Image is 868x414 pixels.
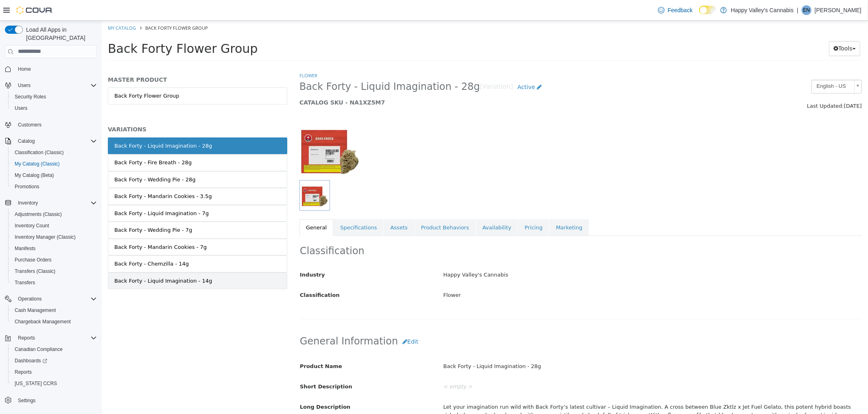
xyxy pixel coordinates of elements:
span: Security Roles [11,92,97,102]
a: Manifests [11,244,39,253]
a: Dashboards [11,356,50,366]
div: Let your imagination run wild with Back Forty’s latest cultivar – Liquid Imagination. A cross bet... [335,379,766,409]
a: Canadian Compliance [11,344,66,354]
span: Load All Apps in [GEOGRAPHIC_DATA] [23,26,97,42]
a: Transfers [11,278,38,288]
button: Settings [2,394,100,406]
a: Flower [198,52,216,58]
div: Back Forty - Mandarin Cookies - 7g [13,222,105,231]
a: Pricing [416,198,447,216]
span: Transfers (Classic) [11,266,97,276]
a: Inventory Count [11,221,52,231]
span: Inventory [15,198,97,208]
span: Classification [198,271,238,277]
div: Flower [335,268,766,282]
small: [Variation] [378,63,411,70]
button: Transfers [8,277,100,288]
a: Feedback [655,2,696,18]
a: Purchase Orders [11,255,55,265]
span: Users [18,82,31,89]
span: Catalog [15,136,97,146]
span: Transfers (Classic) [15,268,55,275]
div: Back Forty - Wedding Pie - 28g [13,155,94,163]
button: Manifests [8,243,100,254]
button: Canadian Compliance [8,344,100,355]
span: Product Name [198,342,241,349]
span: Back Forty Flower Group [44,4,106,10]
button: Promotions [8,181,100,192]
span: Washington CCRS [11,379,97,388]
input: Dark Mode [699,6,716,14]
a: Inventory Manager (Classic) [11,232,79,242]
span: Adjustments (Classic) [11,209,97,219]
a: Assets [282,198,312,216]
a: Product Behaviors [313,198,374,216]
a: My Catalog (Classic) [11,159,63,169]
span: Customers [18,122,42,128]
span: Users [15,81,97,90]
div: Back Forty - Wedding Pie - 7g [13,205,90,214]
button: Reports [2,332,100,344]
div: Back Forty - Mandarin Cookies - 3.5g [13,172,110,180]
span: Last Updated: [705,82,742,88]
span: Home [15,64,97,74]
p: | [797,5,798,15]
div: Back Forty - Liquid Imagination - 14g [13,256,110,264]
a: Security Roles [11,92,49,102]
h2: General Information [198,314,760,329]
a: Home [15,64,34,74]
span: Canadian Compliance [15,346,63,353]
span: Transfers [11,278,97,288]
span: [US_STATE] CCRS [15,380,57,387]
span: Classification (Classic) [11,148,97,157]
span: Back Forty Flower Group [6,21,156,35]
button: Operations [2,293,100,305]
a: Adjustments (Classic) [11,209,65,219]
button: Edit [296,314,321,329]
h5: MASTER PRODUCT [6,55,186,63]
span: Dashboards [15,357,47,364]
a: Marketing [448,198,487,216]
div: Ezra Nickel [802,5,811,15]
button: Home [2,63,100,75]
span: Inventory Count [11,221,97,231]
a: General [198,198,232,216]
a: Transfers (Classic) [11,266,59,276]
span: Reports [15,369,32,375]
a: My Catalog (Beta) [11,170,57,180]
span: EN [803,5,810,15]
span: Promotions [11,182,97,192]
span: Operations [15,294,97,304]
span: [DATE] [742,82,760,88]
span: My Catalog (Beta) [15,172,54,179]
span: Feedback [668,6,693,14]
span: Inventory Manager (Classic) [15,234,76,240]
span: Adjustments (Classic) [15,211,62,218]
a: Chargeback Management [11,317,74,327]
button: Chargeback Management [8,316,100,327]
a: English - US [710,59,760,73]
button: Reports [15,333,38,343]
span: Long Description [198,383,249,389]
span: Operations [18,296,42,302]
span: Chargeback Management [15,318,71,325]
a: Cash Management [11,305,59,315]
span: Purchase Orders [11,255,97,265]
span: Cash Management [15,307,56,314]
a: Dashboards [8,355,100,366]
button: Reports [8,366,100,378]
a: Users [11,103,31,113]
button: Security Roles [8,91,100,102]
button: Users [2,80,100,91]
span: Reports [18,335,35,341]
button: Catalog [2,135,100,147]
span: Short Description [198,363,251,369]
span: Inventory Manager (Classic) [11,232,97,242]
span: Home [18,66,31,72]
span: My Catalog (Beta) [11,170,97,180]
span: Customers [15,120,97,130]
span: Chargeback Management [11,317,97,327]
span: Back Forty - Liquid Imagination - 28g [198,60,378,72]
span: Transfers [15,279,35,286]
